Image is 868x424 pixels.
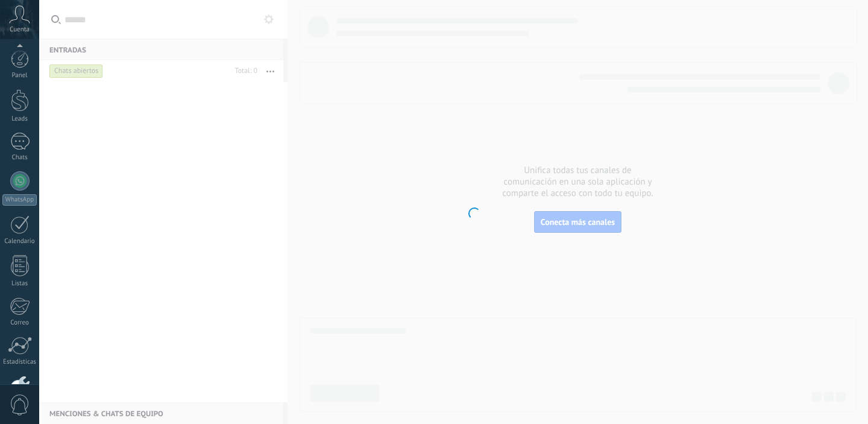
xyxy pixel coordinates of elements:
div: Listas [2,280,37,288]
div: WhatsApp [2,194,37,206]
div: Panel [2,72,37,80]
div: Estadísticas [2,358,37,366]
div: Leads [2,115,37,123]
div: Calendario [2,238,37,245]
div: Correo [2,319,37,327]
div: Chats [2,154,37,162]
span: Cuenta [10,26,30,34]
